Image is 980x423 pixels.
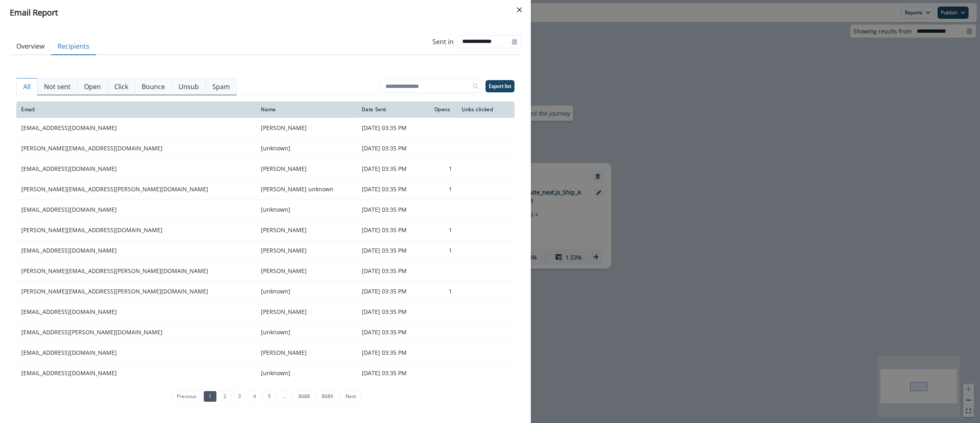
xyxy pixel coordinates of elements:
[142,82,165,92] p: Bounce
[261,106,352,113] div: Name
[256,342,356,363] td: [PERSON_NAME]
[362,246,419,255] p: [DATE] 03:35 PM
[256,138,356,159] td: [unknown]
[16,240,256,261] td: [EMAIL_ADDRESS][DOMAIN_NAME]
[423,281,457,302] td: 1
[256,199,356,220] td: [unknown]
[362,308,419,316] p: [DATE] 03:35 PM
[362,267,419,275] p: [DATE] 03:35 PM
[462,106,510,113] div: Links clicked
[16,118,256,138] td: [EMAIL_ADDRESS][DOMAIN_NAME]
[256,281,356,302] td: [unknown]
[44,82,71,92] p: Not sent
[233,391,246,402] a: Page 3
[256,322,356,342] td: [unknown]
[16,342,256,363] td: [EMAIL_ADDRESS][DOMAIN_NAME]
[256,179,356,199] td: [PERSON_NAME] unknown
[362,124,419,132] p: [DATE] 03:35 PM
[16,281,256,302] td: [PERSON_NAME][EMAIL_ADDRESS][PERSON_NAME][DOMAIN_NAME]
[16,159,256,179] td: [EMAIL_ADDRESS][DOMAIN_NAME]
[16,302,256,322] td: [EMAIL_ADDRESS][DOMAIN_NAME]
[362,144,419,152] p: [DATE] 03:35 PM
[489,83,511,89] p: Export list
[16,363,256,383] td: [EMAIL_ADDRESS][DOMAIN_NAME]
[178,82,199,92] p: Unsub
[114,82,128,92] p: Click
[248,391,261,402] a: Page 4
[21,106,251,113] div: Email
[51,38,96,55] button: Recipients
[423,179,457,199] td: 1
[16,322,256,342] td: [EMAIL_ADDRESS][PERSON_NAME][DOMAIN_NAME]
[317,391,338,402] a: Page 8689
[256,302,356,322] td: [PERSON_NAME]
[256,118,356,138] td: [PERSON_NAME]
[16,199,256,220] td: [EMAIL_ADDRESS][DOMAIN_NAME]
[362,185,419,193] p: [DATE] 03:35 PM
[10,7,521,19] div: Email Report
[423,159,457,179] td: 1
[278,391,291,402] a: Jump forward
[256,363,356,383] td: [unknown]
[16,220,256,240] td: [PERSON_NAME][EMAIL_ADDRESS][DOMAIN_NAME]
[263,391,276,402] a: Page 5
[256,159,356,179] td: [PERSON_NAME]
[341,391,361,402] a: Next page
[486,80,514,92] button: Export list
[362,206,419,214] p: [DATE] 03:35 PM
[428,106,452,113] div: Opens
[256,220,356,240] td: [PERSON_NAME]
[362,349,419,357] p: [DATE] 03:35 PM
[212,82,230,92] p: Spam
[294,391,315,402] a: Page 8688
[362,287,419,295] p: [DATE] 03:35 PM
[423,240,457,261] td: 1
[362,106,419,113] div: Date Sent
[204,391,216,402] a: Page 1 is your current page
[256,240,356,261] td: [PERSON_NAME]
[218,391,231,402] a: Page 2
[10,38,51,55] button: Overview
[362,369,419,377] p: [DATE] 03:35 PM
[84,82,101,92] p: Open
[170,391,361,402] ul: Pagination
[16,179,256,199] td: [PERSON_NAME][EMAIL_ADDRESS][PERSON_NAME][DOMAIN_NAME]
[16,261,256,281] td: [PERSON_NAME][EMAIL_ADDRESS][PERSON_NAME][DOMAIN_NAME]
[362,328,419,336] p: [DATE] 03:35 PM
[362,226,419,234] p: [DATE] 03:35 PM
[513,3,526,16] button: Close
[423,220,457,240] td: 1
[432,37,454,47] p: Sent in
[23,82,31,92] p: All
[362,165,419,173] p: [DATE] 03:35 PM
[16,138,256,159] td: [PERSON_NAME][EMAIL_ADDRESS][DOMAIN_NAME]
[256,261,356,281] td: [PERSON_NAME]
